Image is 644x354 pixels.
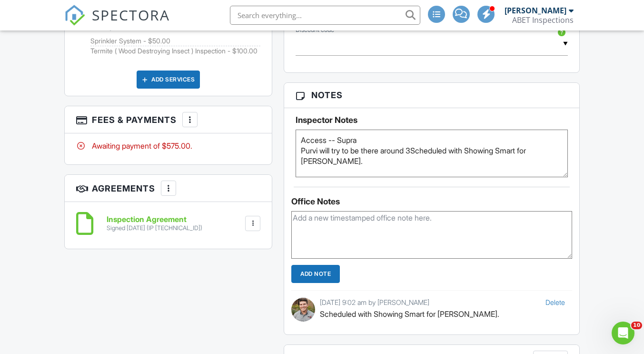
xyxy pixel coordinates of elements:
[505,6,566,15] div: [PERSON_NAME]
[284,83,579,108] h3: Notes
[291,298,315,322] img: austin_hs.png
[612,322,634,344] iframe: Intercom live chat
[291,265,340,283] input: Add Note
[107,215,202,232] a: Inspection Agreement Signed [DATE] (IP [TECHNICAL_ID])
[107,224,202,232] div: Signed [DATE] (IP [TECHNICAL_ID])
[64,13,170,33] a: SPECTORA
[230,6,420,25] input: Search everything...
[512,15,574,25] div: ABET Inspections
[90,46,260,56] li: Add on: Termite ( Wood Destroying Insect ) Inspection
[137,71,200,89] div: Add Services
[65,106,272,133] h3: Fees & Payments
[545,298,565,306] a: Delete
[107,215,202,224] h6: Inspection Agreement
[320,309,565,319] p: Scheduled with Showing Smart for [PERSON_NAME].
[320,298,367,306] span: [DATE] 9:02 am
[377,298,429,306] span: [PERSON_NAME]
[90,36,260,46] li: Add on: Sprinkler System
[92,5,170,25] span: SPECTORA
[631,322,642,329] span: 10
[76,141,260,151] div: Awaiting payment of $575.00.
[296,130,567,177] textarea: Purvi will try to be there around 3
[64,5,85,26] img: The Best Home Inspection Software - Spectora
[296,115,567,125] h5: Inspector Notes
[368,298,376,306] span: by
[65,175,272,202] h3: Agreements
[291,197,572,206] div: Office Notes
